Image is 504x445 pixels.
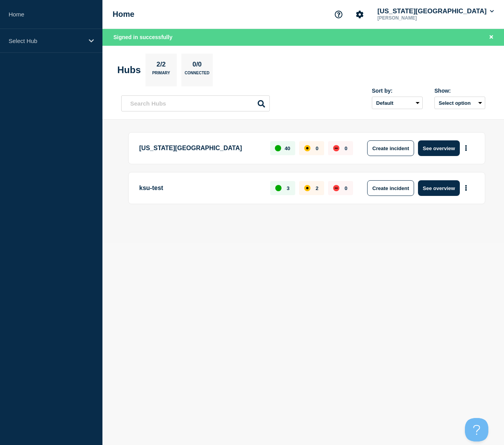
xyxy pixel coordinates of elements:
[285,145,290,151] p: 40
[434,88,485,94] div: Show:
[152,71,170,79] p: Primary
[372,88,423,94] div: Sort by:
[185,71,209,79] p: Connected
[139,180,261,196] p: ksu-test
[304,145,310,151] div: affected
[376,15,457,21] p: [PERSON_NAME]
[287,185,289,191] p: 3
[333,145,339,151] div: down
[352,6,368,23] button: Account settings
[376,7,495,15] button: [US_STATE][GEOGRAPHIC_DATA]
[333,185,339,191] div: down
[117,65,141,75] h2: Hubs
[330,6,347,23] button: Support
[316,145,318,151] p: 0
[275,185,282,191] div: up
[344,145,347,151] p: 0
[418,180,459,196] button: See overview
[486,33,496,42] button: Close banner
[154,61,169,71] p: 2/2
[139,140,261,156] p: [US_STATE][GEOGRAPHIC_DATA]
[434,97,485,109] button: Select option
[367,140,414,156] button: Create incident
[461,141,471,156] button: More actions
[418,140,459,156] button: See overview
[121,95,270,111] input: Search Hubs
[304,185,310,191] div: affected
[316,185,318,191] p: 2
[465,418,488,441] iframe: Help Scout Beacon - Open
[9,38,84,44] p: Select Hub
[372,97,423,109] select: Sort by
[275,145,281,151] div: up
[367,180,414,196] button: Create incident
[190,61,205,71] p: 0/0
[344,185,347,191] p: 0
[113,34,172,40] span: Signed in successfully
[113,10,135,19] h1: Home
[461,181,471,196] button: More actions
